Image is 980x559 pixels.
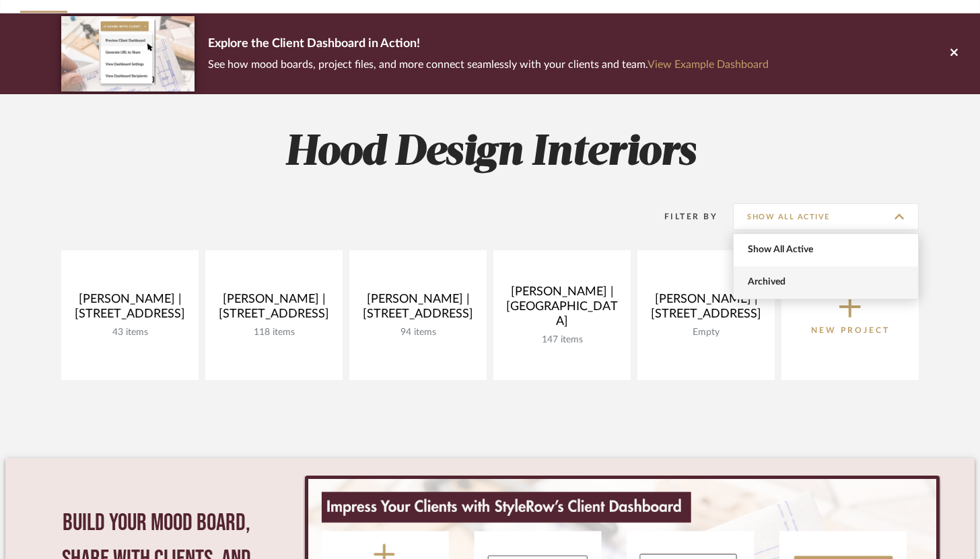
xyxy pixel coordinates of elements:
[5,128,975,178] h2: Hood Design Interiors
[216,327,332,338] div: 118 items
[748,276,907,288] span: Archived
[216,292,332,327] div: [PERSON_NAME] | [STREET_ADDRESS]
[647,59,769,70] a: View Example Dashboard
[647,210,717,223] div: Filter By
[781,250,919,380] button: New Project
[648,292,764,327] div: [PERSON_NAME] | [STREET_ADDRESS]
[648,327,764,338] div: Empty
[72,292,188,327] div: [PERSON_NAME] | [STREET_ADDRESS]
[360,292,476,327] div: [PERSON_NAME] | [STREET_ADDRESS]
[61,16,195,91] img: d5d033c5-7b12-40c2-a960-1ecee1989c38.png
[208,55,769,74] p: See how mood boards, project files, and more connect seamlessly with your clients and team.
[811,324,890,337] p: New Project
[748,244,907,256] span: Show All Active
[72,327,188,338] div: 43 items
[208,34,769,55] p: Explore the Client Dashboard in Action!
[504,334,620,346] div: 147 items
[360,327,476,338] div: 94 items
[504,285,620,334] div: [PERSON_NAME] | [GEOGRAPHIC_DATA]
